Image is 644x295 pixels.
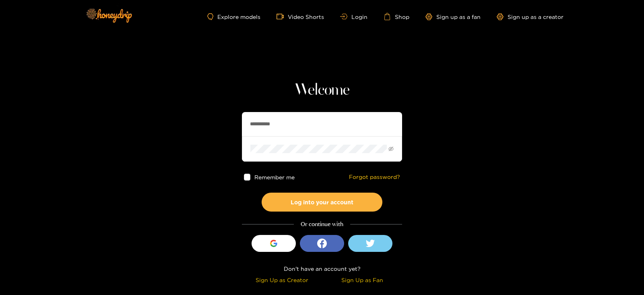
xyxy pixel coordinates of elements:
[388,146,394,152] span: eye-invisible
[207,13,260,20] a: Explore models
[384,13,409,20] a: Shop
[340,14,367,20] a: Login
[244,275,320,285] div: Sign Up as Creator
[242,81,402,100] h1: Welcome
[242,220,402,229] div: Or continue with
[262,193,382,212] button: Log into your account
[497,13,563,20] a: Sign up as a creator
[277,13,288,20] span: video-camera
[349,174,400,181] a: Forgot password?
[242,264,402,273] div: Don't have an account yet?
[324,275,400,285] div: Sign Up as Fan
[277,13,324,20] a: Video Shorts
[255,174,295,180] span: Remember me
[425,13,481,20] a: Sign up as a fan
